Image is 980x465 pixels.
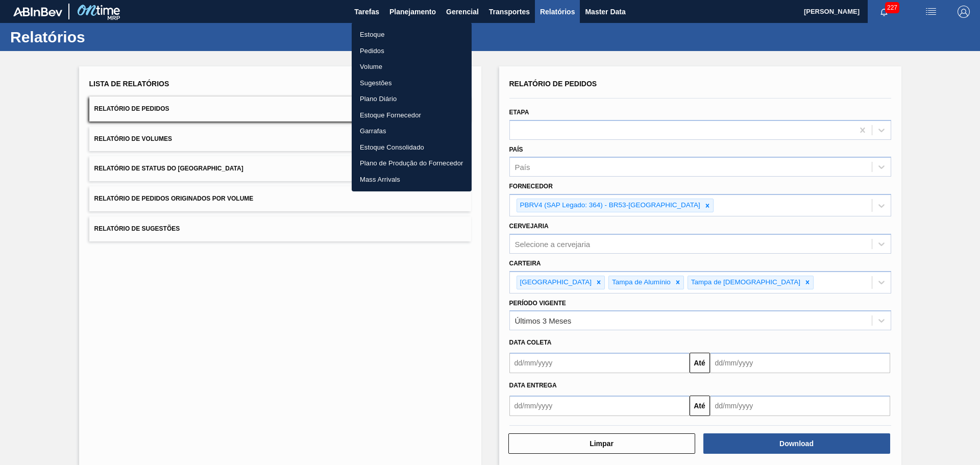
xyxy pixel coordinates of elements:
a: Garrafas [352,123,472,139]
a: Sugestões [352,75,472,91]
a: Volume [352,59,472,75]
a: Mass Arrivals [352,172,472,188]
a: Plano de Produção do Fornecedor [352,155,472,172]
a: Estoque Fornecedor [352,107,472,124]
a: Pedidos [352,43,472,59]
a: Plano Diário [352,91,472,107]
a: Estoque Consolidado [352,139,472,156]
a: Estoque [352,27,472,43]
